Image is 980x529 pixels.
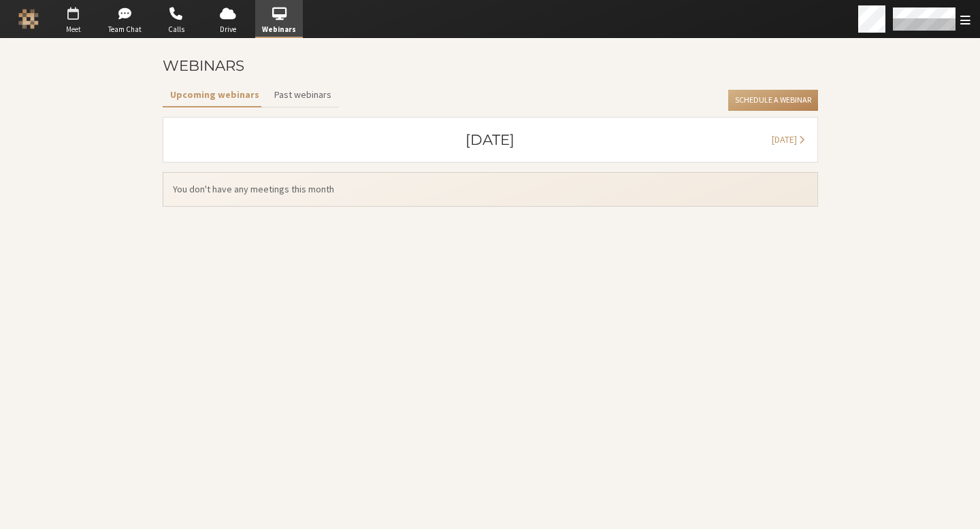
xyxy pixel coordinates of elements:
iframe: Chat [946,494,970,519]
span: You don't have any meetings this month [173,182,808,197]
h3: [DATE] [465,132,514,148]
span: Team Chat [101,24,148,35]
button: [DATE] [764,127,813,152]
span: Webinars [255,24,303,35]
h3: Webinars [163,58,244,73]
span: [DATE] [772,133,797,146]
img: Iotum [18,9,39,29]
span: Meet [50,24,97,35]
button: Schedule a Webinar [728,90,817,112]
button: Upcoming webinars [163,83,267,107]
span: Calls [152,24,200,35]
span: Drive [204,24,252,35]
button: Past webinars [267,83,339,107]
